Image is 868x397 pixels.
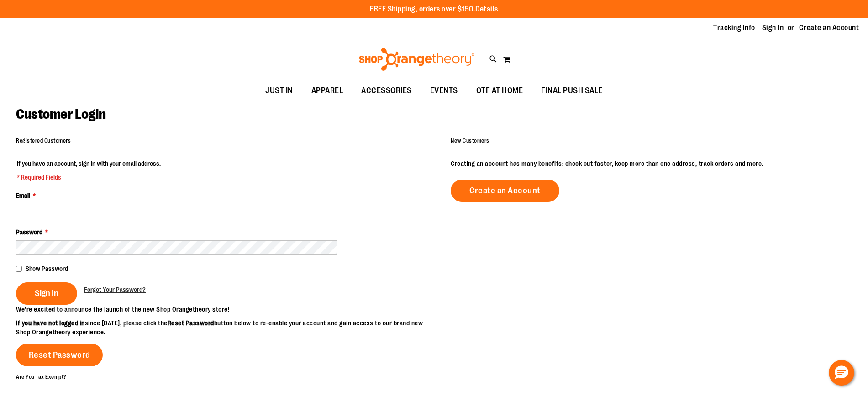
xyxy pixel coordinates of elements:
p: FREE Shipping, orders over $150. [370,4,498,15]
span: APPAREL [311,80,343,101]
span: Show Password [26,265,68,272]
strong: If you have not logged in [16,319,85,327]
span: * Required Fields [17,173,161,182]
strong: Are You Tax Exempt? [16,373,67,380]
strong: New Customers [451,138,489,144]
span: Customer Login [16,106,105,122]
p: Creating an account has many benefits: check out faster, keep more than one address, track orders... [451,159,852,168]
p: since [DATE], please click the button below to re-enable your account and gain access to our bran... [16,318,434,337]
a: Forgot Your Password? [84,285,146,294]
span: Create an Account [469,185,541,196]
a: Reset Password [16,344,103,366]
span: OTF AT HOME [476,80,523,101]
a: ACCESSORIES [352,80,421,101]
p: We’re excited to announce the launch of the new Shop Orangetheory store! [16,305,434,314]
a: Sign In [762,23,784,33]
a: APPAREL [302,80,352,101]
button: Hello, have a question? Let’s chat. [829,360,854,386]
span: Reset Password [29,350,90,360]
span: FINAL PUSH SALE [541,80,603,101]
button: Sign In [16,282,77,305]
a: Create an Account [451,180,559,202]
span: Password [16,228,42,236]
a: FINAL PUSH SALE [532,80,612,101]
span: EVENTS [430,80,458,101]
a: OTF AT HOME [467,80,532,101]
strong: Reset Password [168,319,214,327]
a: Create an Account [799,23,859,33]
strong: Registered Customers [16,138,71,144]
a: Details [475,5,498,13]
span: Forgot Your Password? [84,286,146,293]
span: JUST IN [265,80,293,101]
span: Email [16,192,30,199]
legend: If you have an account, sign in with your email address. [16,159,162,182]
img: Shop Orangetheory [358,48,476,71]
span: ACCESSORIES [361,80,412,101]
a: EVENTS [421,80,467,101]
span: Sign In [35,288,58,298]
a: JUST IN [256,80,302,101]
a: Tracking Info [713,23,755,33]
